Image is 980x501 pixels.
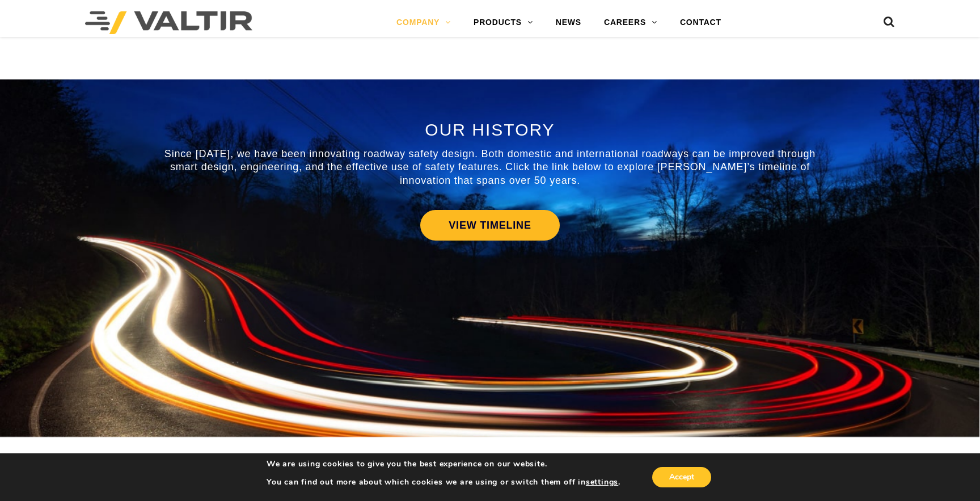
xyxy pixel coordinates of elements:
[544,11,593,34] a: NEWS
[267,459,620,469] p: We are using cookies to give you the best experience on our website.
[669,11,733,34] a: CONTACT
[425,120,555,139] span: OUR HISTORY
[652,467,711,487] button: Accept
[586,477,618,487] button: settings
[420,210,559,241] a: VIEW TIMELINE
[462,11,544,34] a: PRODUCTS
[85,11,252,34] img: Valtir
[385,11,462,34] a: COMPANY
[267,477,620,487] p: You can find out more about which cookies we are using or switch them off in .
[593,11,669,34] a: CAREERS
[164,148,816,186] span: Since [DATE], we have been innovating roadway safety design. Both domestic and international road...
